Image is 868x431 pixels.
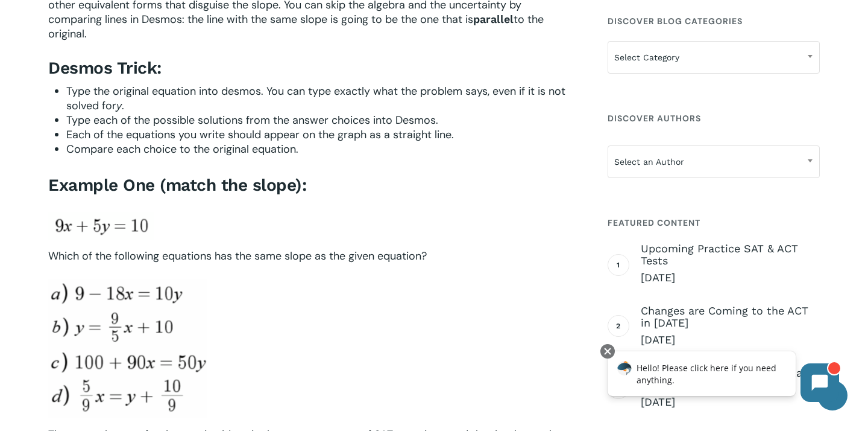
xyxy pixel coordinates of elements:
[66,142,298,156] span: Compare each choice to the original equation.
[595,342,851,414] iframe: Chatbot
[641,243,820,267] span: Upcoming Practice SAT & ACT Tests
[473,13,514,25] b: parallel
[66,113,438,127] span: Type each of the possible solutions from the answer choices into Desmos.
[608,149,819,174] span: Select an Author
[48,212,154,240] img: An equation reading "nine x plus 5 y equals 10"
[641,243,820,285] a: Upcoming Practice SAT & ACT Tests [DATE]
[608,212,820,234] h4: Featured Content
[48,279,207,418] img: Math answer choices reading: A) nine minus eighteen x equals ten y, B) y = nine fifths x plus ten...
[641,333,820,347] span: [DATE]
[66,127,454,142] span: Each of the equations you write should appear on the graph as a straight line.
[608,145,820,178] span: Select an Author
[122,98,124,113] span: .
[641,270,820,285] span: [DATE]
[66,84,565,113] span: Type the original equation into desmos. You can type exactly what the problem says, even if it is...
[608,45,819,70] span: Select Category
[48,249,427,263] span: Which of the following equations has the same slope as the given equation?
[608,107,820,129] h4: Discover Authors
[608,10,820,32] h4: Discover Blog Categories
[116,99,122,112] span: y
[641,305,820,329] span: Changes are Coming to the ACT in [DATE]
[48,175,306,195] b: Example One (match the slope):
[641,305,820,347] a: Changes are Coming to the ACT in [DATE] [DATE]
[608,41,820,74] span: Select Category
[48,12,544,41] span: to the original.
[48,58,162,78] b: Desmos Trick:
